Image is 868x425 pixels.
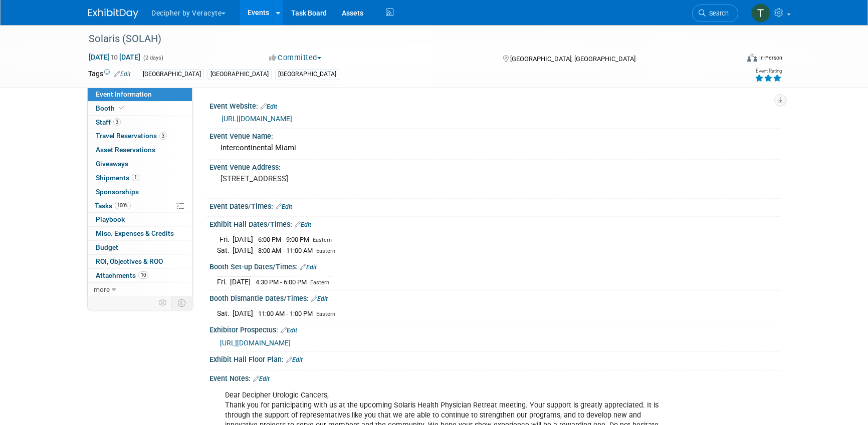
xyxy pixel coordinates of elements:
[96,215,125,223] span: Playbook
[276,203,292,210] a: Edit
[316,248,335,254] span: Eastern
[96,132,167,140] span: Travel Reservations
[138,271,148,279] span: 10
[113,118,121,126] span: 3
[88,143,192,157] a: Asset Reservations
[96,146,155,154] span: Asset Reservations
[209,199,780,212] div: Event Dates/Times:
[258,236,309,243] span: 6:00 PM - 9:00 PM
[295,221,311,228] a: Edit
[207,69,272,80] div: [GEOGRAPHIC_DATA]
[88,102,192,115] a: Booth
[96,104,126,112] span: Booth
[119,105,124,111] i: Booth reservation complete
[281,327,297,334] a: Edit
[159,132,167,140] span: 3
[222,115,292,123] a: [URL][DOMAIN_NAME]
[258,310,313,317] span: 11:00 AM - 1:00 PM
[85,30,723,48] div: Solaris (SOLAH)
[115,202,131,209] span: 100%
[88,88,192,101] a: Event Information
[217,140,772,156] div: Intercontinental Miami
[88,116,192,129] a: Staff3
[300,264,317,271] a: Edit
[140,69,204,80] div: [GEOGRAPHIC_DATA]
[311,295,328,302] a: Edit
[96,257,163,265] span: ROI, Objectives & ROO
[209,217,780,230] div: Exhibit Hall Dates/Times:
[95,202,131,210] span: Tasks
[88,171,192,185] a: Shipments1
[88,283,192,296] a: more
[706,10,729,17] span: Search
[233,308,253,318] td: [DATE]
[313,237,332,243] span: Eastern
[154,296,172,309] td: Personalize Event Tab Strip
[88,227,192,240] a: Misc. Expenses & Credits
[209,322,780,335] div: Exhibitor Prospectus:
[316,311,335,317] span: Eastern
[209,291,780,304] div: Booth Dismantle Dates/Times:
[233,234,253,245] td: [DATE]
[310,279,329,286] span: Eastern
[258,247,313,254] span: 8:00 AM - 11:00 AM
[96,229,174,237] span: Misc. Expenses & Credits
[209,371,780,384] div: Event Notes:
[96,118,121,126] span: Staff
[88,241,192,254] a: Budget
[217,276,230,287] td: Fri.
[286,356,303,363] a: Edit
[261,103,277,110] a: Edit
[217,245,233,255] td: Sat.
[94,285,110,293] span: more
[751,4,770,23] img: Tony Alvarado
[221,174,436,183] pre: [STREET_ADDRESS]
[88,9,138,19] img: ExhibitDay
[96,271,148,279] span: Attachments
[209,352,780,365] div: Exhibit Hall Floor Plan:
[142,55,163,61] span: (2 days)
[88,157,192,171] a: Giveaways
[217,308,233,318] td: Sat.
[217,234,233,245] td: Fri.
[114,71,131,78] a: Edit
[88,213,192,226] a: Playbook
[96,174,139,182] span: Shipments
[266,53,325,63] button: Committed
[88,199,192,213] a: Tasks100%
[88,185,192,199] a: Sponsorships
[132,174,139,181] span: 1
[679,52,782,67] div: Event Format
[88,53,141,62] span: [DATE] [DATE]
[96,90,152,98] span: Event Information
[510,55,635,63] span: [GEOGRAPHIC_DATA], [GEOGRAPHIC_DATA]
[88,255,192,268] a: ROI, Objectives & ROO
[96,160,128,168] span: Giveaways
[209,160,780,172] div: Event Venue Address:
[172,296,192,309] td: Toggle Event Tabs
[88,69,131,80] td: Tags
[220,339,291,347] a: [URL][DOMAIN_NAME]
[759,54,782,62] div: In-Person
[96,243,118,251] span: Budget
[88,129,192,143] a: Travel Reservations3
[230,276,251,287] td: [DATE]
[88,269,192,282] a: Attachments10
[209,99,780,112] div: Event Website:
[275,69,339,80] div: [GEOGRAPHIC_DATA]
[692,5,738,22] a: Search
[253,375,270,382] a: Edit
[209,129,780,141] div: Event Venue Name:
[233,245,253,255] td: [DATE]
[96,188,139,196] span: Sponsorships
[256,278,307,286] span: 4:30 PM - 6:00 PM
[110,53,119,61] span: to
[209,259,780,272] div: Booth Set-up Dates/Times:
[755,69,782,74] div: Event Rating
[747,54,757,62] img: Format-Inperson.png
